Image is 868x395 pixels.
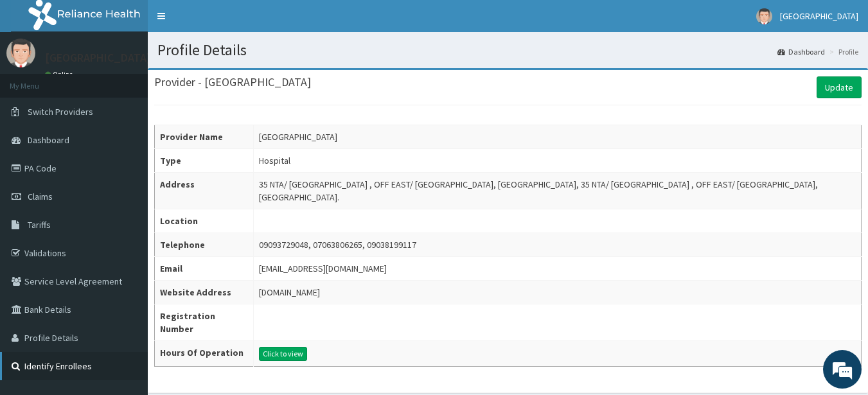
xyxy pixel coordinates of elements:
th: Telephone [155,233,254,257]
th: Website Address [155,281,254,304]
span: Dashboard [28,134,69,146]
th: Type [155,149,254,173]
div: [GEOGRAPHIC_DATA] [259,130,337,143]
th: Registration Number [155,304,254,341]
li: Profile [826,46,858,57]
div: Hospital [259,154,290,167]
th: Location [155,209,254,233]
div: [EMAIL_ADDRESS][DOMAIN_NAME] [259,262,387,275]
div: 35 NTA/ [GEOGRAPHIC_DATA] , OFF EAST/ [GEOGRAPHIC_DATA], [GEOGRAPHIC_DATA], 35 NTA/ [GEOGRAPHIC_D... [259,178,856,204]
th: Hours Of Operation [155,341,254,367]
span: [GEOGRAPHIC_DATA] [780,10,858,22]
span: Switch Providers [28,106,93,118]
a: Dashboard [777,46,825,57]
a: Online [45,70,76,79]
h3: Provider - [GEOGRAPHIC_DATA] [154,76,311,88]
h1: Profile Details [157,42,858,58]
img: User Image [6,39,35,67]
th: Address [155,173,254,209]
p: [GEOGRAPHIC_DATA] [45,52,151,64]
th: Provider Name [155,125,254,149]
button: Click to view [259,347,307,361]
th: Email [155,257,254,281]
div: 09093729048, 07063806265, 09038199117 [259,238,416,251]
span: Tariffs [28,219,51,231]
a: Update [817,76,862,98]
span: Claims [28,191,53,202]
img: User Image [756,8,772,24]
div: [DOMAIN_NAME] [259,286,320,299]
